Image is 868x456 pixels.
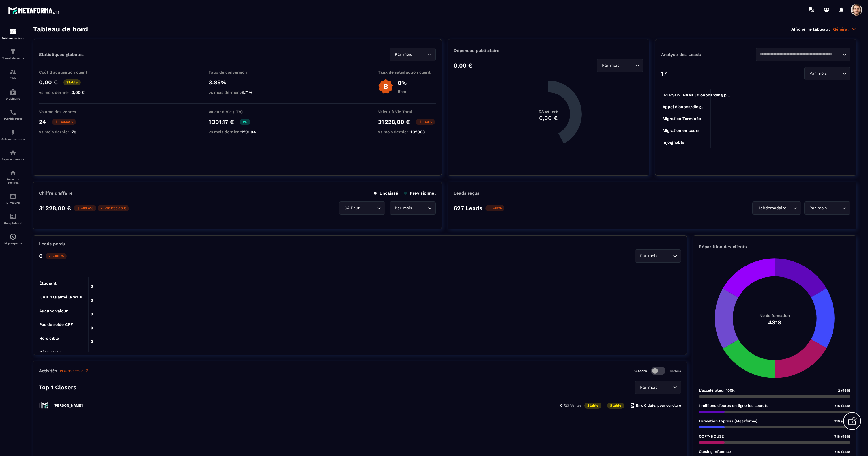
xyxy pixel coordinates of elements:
[1,125,25,145] a: automationsautomationsAutomatisations
[1,242,25,245] p: IA prospects
[39,253,43,259] p: 0
[699,434,724,438] p: COPY-HOUSE
[662,93,730,98] tspan: [PERSON_NAME] d’onboarding p...
[1,221,25,225] p: Comptabilité
[10,213,16,220] img: accountant
[10,89,16,96] img: automations
[1,36,25,40] p: Tableau de bord
[39,52,84,57] p: Statistiques globales
[39,109,97,114] p: Volume des ventes
[39,79,58,86] p: 0,00 €
[393,51,413,58] span: Par mois
[791,27,830,31] p: Afficher le tableau :
[759,51,841,58] input: Search for option
[804,201,850,215] div: Search for option
[209,70,266,74] p: Taux de conversion
[635,249,681,263] div: Search for option
[404,190,436,196] p: Prévisionnel
[1,188,25,209] a: emailemailE-mailing
[828,70,841,77] input: Search for option
[1,84,25,104] a: automationsautomationsWebinaire
[560,403,581,408] p: 0 /
[398,89,407,94] p: Bien
[804,67,850,80] div: Search for option
[1,201,25,204] p: E-mailing
[699,388,735,393] p: L'accélérateur 100K
[10,169,16,176] img: social-network
[39,309,68,313] tspan: Aucune valeur
[485,205,504,211] p: -47%
[209,90,266,95] p: vs mois dernier :
[834,419,850,423] span: 718 /4318
[33,25,88,33] h3: Tableau de bord
[828,205,841,211] input: Search for option
[393,205,413,211] span: Par mois
[39,70,97,74] p: Coût d'acquisition client
[1,209,25,229] a: accountantaccountantComptabilité
[39,90,97,95] p: vs mois dernier :
[834,404,850,408] span: 718 /4318
[662,104,704,109] tspan: Appel d’onboarding...
[756,205,787,211] span: Hebdomadaire
[98,205,129,211] p: -70 835,00 €
[1,97,25,100] p: Webinaire
[10,28,16,35] img: formation
[378,109,436,114] p: Valeur à Vie Total
[46,253,67,259] p: -100%
[8,5,60,16] img: logo
[85,369,89,373] img: narrow-up-right-o.6b7c60e2.svg
[10,193,16,200] img: email
[834,450,850,454] span: 718 /4318
[378,118,410,125] p: 31 228,00 €
[1,104,25,125] a: schedulerschedulerPlanificateur
[10,233,16,240] img: automations
[1,178,25,184] p: Réseaux Sociaux
[454,205,482,212] p: 627 Leads
[374,190,398,196] p: Encaissé
[209,130,266,134] p: vs mois dernier :
[72,90,85,95] span: 0,00 €
[1,77,25,80] p: CRM
[10,129,16,136] img: automations
[635,381,681,394] div: Search for option
[378,130,436,134] p: vs mois dernier :
[72,130,76,134] span: 79
[209,109,266,114] p: Valeur à Vie (LTV)
[787,205,792,211] input: Search for option
[833,27,856,32] p: Général
[808,70,828,77] span: Par mois
[39,281,57,285] tspan: Étudiant
[454,48,643,53] p: Dépenses publicitaire
[63,79,81,85] p: Stable
[808,205,828,211] span: Par mois
[339,201,385,215] div: Search for option
[10,68,16,75] img: formation
[670,369,681,373] p: Setters
[52,119,76,125] p: -69.62%
[621,62,634,69] input: Search for option
[756,48,850,61] div: Search for option
[39,241,65,246] p: Leads perdu
[39,384,76,391] p: Top 1 Closers
[343,205,361,211] span: CA Brut
[584,403,601,409] p: Stable
[240,119,250,125] p: 1%
[1,24,25,44] a: formationformationTableau de bord
[1,64,25,84] a: formationformationCRM
[60,369,89,373] a: Plus de détails
[39,118,46,125] p: 24
[699,449,731,454] p: Closing Influence
[699,244,850,249] p: Répartition des clients
[1,165,25,188] a: social-networksocial-networkRéseaux Sociaux
[699,419,757,423] p: Formation Express (Metaforma)
[378,70,436,74] p: Taux de satisfaction client
[378,79,393,94] img: b-badge-o.b3b20ee6.svg
[411,130,425,134] span: 102063
[639,384,659,391] span: Par mois
[601,62,621,69] span: Par mois
[661,52,756,57] p: Analyse des Leads
[1,44,25,64] a: formationformationTunnel de vente
[390,48,436,61] div: Search for option
[74,205,96,211] p: -69.4%
[1,137,25,141] p: Automatisations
